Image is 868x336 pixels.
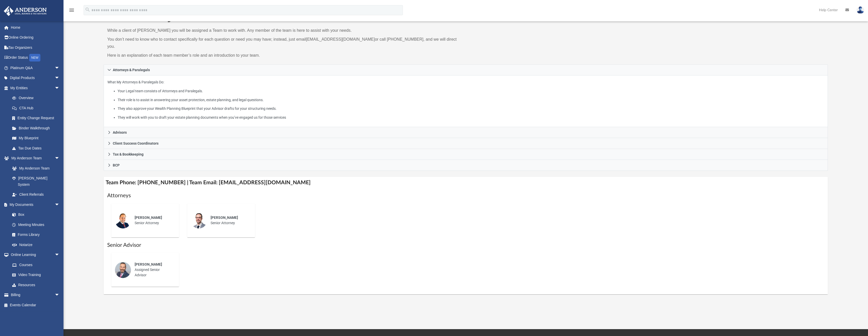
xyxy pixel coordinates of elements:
a: Resources [7,280,65,290]
span: arrow_drop_down [55,73,65,83]
span: Client Success Coordinators [113,142,159,145]
a: Overview [7,93,67,103]
img: thumbnail [115,212,131,228]
a: Binder Walkthrough [7,123,67,133]
span: BCP [113,163,120,167]
li: They also approve your Wealth Planning Blueprint that your Advisor drafts for your structuring ne... [118,105,824,112]
h1: Senior Advisor [107,241,824,249]
a: Digital Productsarrow_drop_down [4,73,67,83]
a: My Anderson Team [7,163,62,173]
a: Home [4,22,67,33]
a: Online Learningarrow_drop_down [4,250,65,260]
a: Platinum Q&Aarrow_drop_down [4,63,67,73]
span: [PERSON_NAME] [135,216,162,220]
h4: Team Phone: [PHONE_NUMBER] | Team Email: [EMAIL_ADDRESS][DOMAIN_NAME] [104,177,828,188]
a: Tax Organizers [4,42,67,53]
a: Forms Library [7,230,62,240]
a: Box [7,210,62,220]
div: Senior Attorney [131,211,176,229]
span: [PERSON_NAME] [135,262,162,266]
span: arrow_drop_down [55,290,65,300]
li: Their role is to assist in answering your asset protection, estate planning, and legal questions. [118,97,824,103]
h1: Attorneys [107,192,824,199]
a: CTA Hub [7,103,67,113]
span: arrow_drop_down [55,250,65,260]
img: User Pic [857,6,864,14]
span: arrow_drop_down [55,153,65,164]
a: My Entitiesarrow_drop_down [4,83,67,93]
p: What My Attorneys & Paralegals Do: [107,79,824,120]
span: Advisors [113,131,127,134]
img: thumbnail [115,262,131,278]
span: Attorneys & Paralegals [113,68,150,72]
a: My Documentsarrow_drop_down [4,200,65,210]
a: Advisors [104,127,828,138]
p: Here is an explanation of each team member’s role and an introduction to your team. [107,52,462,59]
i: search [85,7,90,12]
a: Client Success Coordinators [104,138,828,149]
span: arrow_drop_down [55,200,65,210]
a: Tax & Bookkeeping [104,149,828,160]
a: [PERSON_NAME] System [7,173,65,190]
span: arrow_drop_down [55,83,65,93]
li: Your Legal team consists of Attorneys and Paralegals. [118,88,824,94]
img: Anderson Advisors Platinum Portal [2,6,48,16]
a: menu [69,10,75,13]
a: Events Calendar [4,300,67,310]
a: Courses [7,260,65,270]
a: [EMAIL_ADDRESS][DOMAIN_NAME] [306,37,375,41]
a: Order StatusNEW [4,53,67,63]
i: menu [69,7,75,13]
div: Attorneys & Paralegals [104,75,828,127]
a: Billingarrow_drop_down [4,290,67,300]
a: Notarize [7,240,65,250]
a: Tax Due Dates [7,143,67,153]
div: Assigned Senior Advisor [131,258,176,281]
a: Meeting Minutes [7,220,65,230]
a: My Anderson Teamarrow_drop_down [4,153,65,163]
div: NEW [29,54,40,62]
p: While a client of [PERSON_NAME] you will be assigned a Team to work with. Any member of the team ... [107,27,462,34]
span: arrow_drop_down [55,63,65,73]
a: My Blueprint [7,133,65,143]
p: You don’t need to know who to contact specifically for each question or need you may have; instea... [107,36,462,50]
img: thumbnail [191,212,207,228]
span: [PERSON_NAME] [211,216,238,220]
a: Entity Change Request [7,113,67,123]
a: Online Ordering [4,33,67,43]
li: They will work with you to draft your estate planning documents when you’ve engaged us for those ... [118,114,824,121]
a: Video Training [7,270,62,280]
a: BCP [104,160,828,171]
a: Attorneys & Paralegals [104,64,828,75]
span: Tax & Bookkeeping [113,152,144,156]
a: Client Referrals [7,190,65,200]
div: Senior Attorney [207,211,251,229]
